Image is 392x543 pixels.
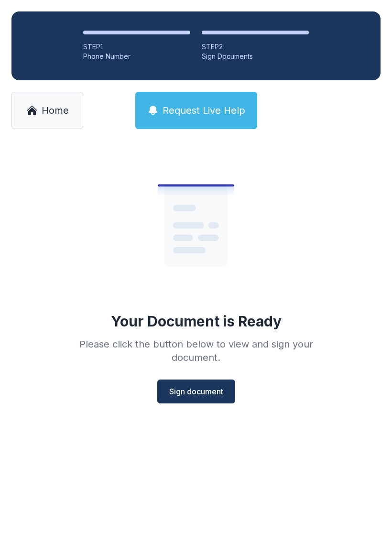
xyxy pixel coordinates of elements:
div: Your Document is Ready [111,313,282,330]
div: Please click the button below to view and sign your document. [58,337,334,364]
div: STEP 1 [83,42,190,52]
div: STEP 2 [202,42,309,52]
span: Request Live Help [163,104,245,117]
span: Home [42,104,69,117]
div: Phone Number [83,52,190,61]
span: Sign document [169,386,223,397]
div: Sign Documents [202,52,309,61]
